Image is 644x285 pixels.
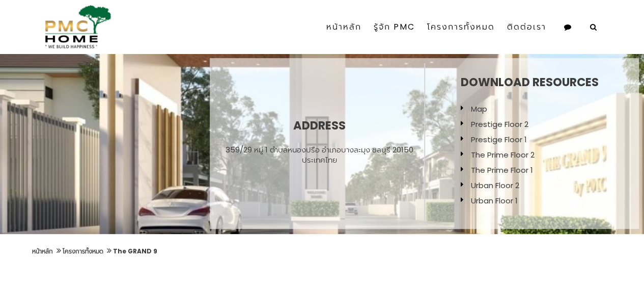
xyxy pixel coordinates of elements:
[217,145,422,165] div: 359/29 หมู่ 1 ตำบลหนองปรือ อำเภอบางละมุง ชลบุรี 20150 ประเทศไทย
[471,180,519,191] a: Urban Floor 2
[421,9,501,45] a: โครงการทั้งหมด
[461,76,599,89] h3: Download resources
[32,247,53,255] a: หน้าหลัก
[471,134,527,145] a: Prestige Floor 1
[471,149,535,160] a: The Prime Floor 2
[63,247,103,255] a: โครงการทั้งหมด
[471,119,528,129] a: Prestige Floor 2
[320,9,368,45] a: หน้าหลัก
[471,103,487,114] a: Map
[471,195,518,206] a: Urban Floor 1
[501,9,552,45] a: ติดต่อเรา
[113,247,157,255] a: The GRAND 9
[41,5,111,48] img: pmc-logo
[217,119,422,132] h2: Address
[368,9,421,45] a: รู้จัก PMC
[471,165,533,175] a: The Prime Floor 1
